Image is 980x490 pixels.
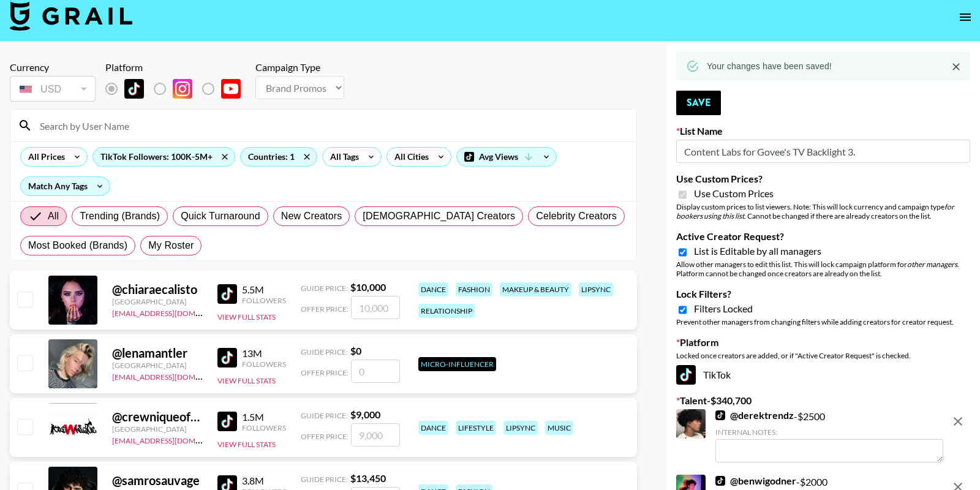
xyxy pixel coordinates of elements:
[715,476,725,486] img: TikTok
[301,411,348,420] span: Guide Price:
[715,409,943,462] div: - $ 2500
[947,58,965,76] button: Close
[112,434,235,445] a: [EMAIL_ADDRESS][DOMAIN_NAME]
[241,148,317,166] div: Countries: 1
[112,361,203,370] div: [GEOGRAPHIC_DATA]
[456,421,496,435] div: lifestyle
[715,410,725,420] img: TikTok
[21,177,110,195] div: Match Any Tags
[148,238,194,253] span: My Roster
[351,296,400,319] input: 10,000
[217,376,276,385] button: View Full Stats
[946,409,970,434] button: remove
[301,368,349,377] span: Offer Price:
[28,238,127,253] span: Most Booked (Brands)
[217,312,276,322] button: View Full Stats
[676,173,970,185] label: Use Custom Prices?
[351,360,400,383] input: 0
[221,79,241,99] img: YouTube
[112,409,203,424] div: @ crewniqueofficial
[242,423,286,432] div: Followers
[676,202,970,221] div: Display custom prices to list viewers. Note: This will lock currency and campaign type . Cannot b...
[694,245,821,257] span: List is Editable by all managers
[242,475,286,487] div: 3.8M
[350,472,386,484] strong: $ 13,450
[112,424,203,434] div: [GEOGRAPHIC_DATA]
[301,475,348,484] span: Guide Price:
[351,423,400,447] input: 9,000
[457,148,556,166] div: Avg Views
[676,288,970,300] label: Lock Filters?
[105,76,251,102] div: List locked to TikTok.
[694,303,753,315] span: Filters Locked
[301,432,349,441] span: Offer Price:
[301,347,348,356] span: Guide Price:
[217,348,237,367] img: TikTok
[579,282,613,296] div: lipsync
[715,409,794,421] a: @derektrendz
[418,282,448,296] div: dance
[418,421,448,435] div: dance
[350,409,380,420] strong: $ 9,000
[10,1,132,31] img: Grail Talent
[217,284,237,304] img: TikTok
[124,79,144,99] img: TikTok
[301,304,349,314] span: Offer Price:
[242,347,286,360] div: 13M
[105,61,251,73] div: Platform
[112,306,235,318] a: [EMAIL_ADDRESS][DOMAIN_NAME]
[112,473,203,488] div: @ samrosauvage
[676,317,970,326] div: Prevent other managers from changing filters while adding creators for creator request.
[676,394,970,407] label: Talent - $ 340,700
[545,421,573,435] div: music
[953,5,978,29] button: open drawer
[10,61,96,73] div: Currency
[255,61,344,73] div: Campaign Type
[323,148,361,166] div: All Tags
[456,282,492,296] div: fashion
[350,345,361,356] strong: $ 0
[12,78,93,100] div: USD
[112,345,203,361] div: @ lenamantler
[387,148,431,166] div: All Cities
[281,209,342,224] span: New Creators
[907,260,957,269] em: other managers
[676,91,721,115] button: Save
[217,412,237,431] img: TikTok
[676,336,970,349] label: Platform
[242,360,286,369] div: Followers
[173,79,192,99] img: Instagram
[418,304,475,318] div: relationship
[676,230,970,243] label: Active Creator Request?
[707,55,832,77] div: Your changes have been saved!
[676,260,970,278] div: Allow other managers to edit this list. This will lock campaign platform for . Platform cannot be...
[32,116,629,135] input: Search by User Name
[217,440,276,449] button: View Full Stats
[10,73,96,104] div: Currency is locked to USD
[363,209,515,224] span: [DEMOGRAPHIC_DATA] Creators
[21,148,67,166] div: All Prices
[93,148,235,166] div: TikTok Followers: 100K-5M+
[242,284,286,296] div: 5.5M
[676,351,970,360] div: Locked once creators are added, or if "Active Creator Request" is checked.
[242,411,286,423] div: 1.5M
[676,125,970,137] label: List Name
[694,187,774,200] span: Use Custom Prices
[500,282,571,296] div: makeup & beauty
[715,475,796,487] a: @benwigodner
[48,209,59,224] span: All
[676,365,696,385] img: TikTok
[536,209,617,224] span: Celebrity Creators
[112,370,235,382] a: [EMAIL_ADDRESS][DOMAIN_NAME]
[676,202,954,221] em: for bookers using this list
[676,365,970,385] div: TikTok
[181,209,260,224] span: Quick Turnaround
[350,281,386,293] strong: $ 10,000
[715,428,943,437] div: Internal Notes:
[418,357,496,371] div: Micro-Influencer
[242,296,286,305] div: Followers
[112,282,203,297] div: @ chiaraecalisto
[80,209,160,224] span: Trending (Brands)
[503,421,538,435] div: lipsync
[301,284,348,293] span: Guide Price:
